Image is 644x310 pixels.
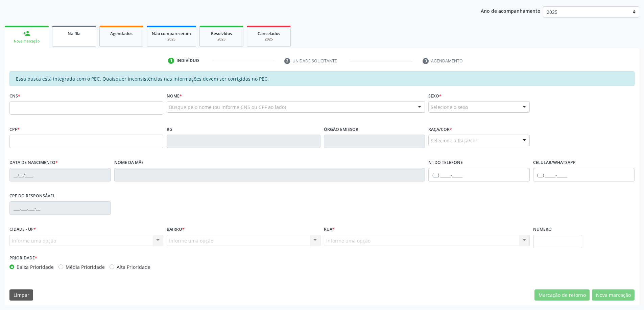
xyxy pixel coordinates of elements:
[167,124,172,135] label: RG
[252,37,286,42] div: 2025
[169,104,286,111] span: Busque pelo nome (ou informe CNS ou CPF ao lado)
[152,37,191,42] div: 2025
[9,71,635,86] div: Essa busca está integrada com o PEC. Quaisquer inconsistências nas informações devem ser corrigid...
[431,104,468,111] span: Selecione o sexo
[9,253,37,263] label: Prioridade
[211,31,232,36] span: Resolvidos
[9,158,58,168] label: Data de nascimento
[533,168,635,181] input: (__) _____-_____
[592,289,635,301] button: Nova marcação
[324,224,335,235] label: Rua
[167,224,185,235] label: Bairro
[114,158,144,168] label: Nome da mãe
[117,263,150,271] label: Alta Prioridade
[533,158,576,168] label: Celular/WhatsApp
[481,6,541,15] p: Ano de acompanhamento
[9,224,36,235] label: Cidade - UF
[17,263,54,271] label: Baixa Prioridade
[9,91,20,101] label: CNS
[167,91,182,101] label: Nome
[428,91,442,101] label: Sexo
[168,58,174,64] div: 1
[428,158,463,168] label: Nº do Telefone
[428,168,530,181] input: (__) _____-_____
[258,31,280,36] span: Cancelados
[152,31,191,36] span: Não compareceram
[534,289,590,301] button: Marcação de retorno
[9,191,55,201] label: CPF do responsável
[428,124,452,135] label: Raça/cor
[110,31,133,36] span: Agendados
[431,137,477,144] span: Selecione a Raça/cor
[23,30,30,37] div: person_add
[9,201,111,215] input: ___.___.___-__
[66,263,105,271] label: Média Prioridade
[533,224,552,235] label: Número
[324,124,358,135] label: Órgão emissor
[9,168,111,181] input: __/__/____
[68,31,80,36] span: Na fila
[205,37,238,42] div: 2025
[176,58,199,64] div: Indivíduo
[9,124,20,135] label: CPF
[9,39,44,44] div: Nova marcação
